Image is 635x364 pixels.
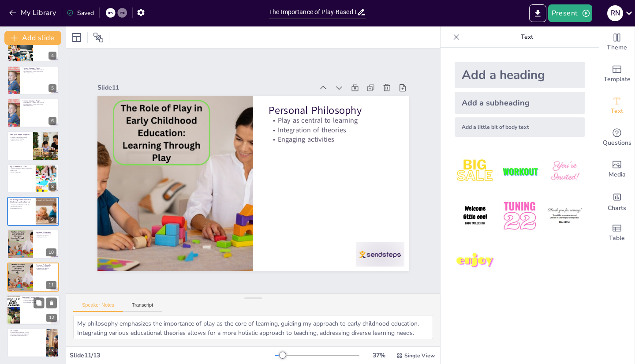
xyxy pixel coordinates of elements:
[22,69,56,71] p: Play stages in [PERSON_NAME]'s theory
[73,315,433,339] textarea: My philosophy emphasizes the importance of play as the core of learning, guiding my approach to e...
[46,281,56,289] div: 11
[10,165,33,168] p: Key Frameworks Used
[7,263,59,292] div: 11
[36,266,56,267] p: Play as central to learning
[22,302,57,304] p: Uninterrupted playtime
[10,206,33,207] p: Holistic assessments
[10,168,33,169] p: Importance of National Quality Standard
[599,185,635,217] div: Add charts and graphs
[10,140,30,142] p: Collaborative learning
[455,117,585,137] div: Add a little bit of body text
[607,4,623,22] button: R N
[123,302,162,312] button: Transcript
[22,67,56,69] p: Theory Concept: Piaget
[604,75,631,84] span: Template
[368,351,389,360] div: 37 %
[7,295,60,325] div: 12
[10,331,44,333] p: Importance of play-based learning
[269,103,393,118] p: Personal Philosophy
[603,138,631,148] span: Questions
[599,122,635,154] div: Get real-time input from your audience
[70,351,275,360] div: Slide 11 / 13
[10,171,33,173] p: Ethics in education
[599,58,635,90] div: Add ready made slides
[7,164,59,193] div: 8
[36,264,56,266] p: Personal Philosophy
[499,195,540,236] img: 5.jpeg
[49,117,56,125] div: 6
[10,137,30,139] p: Zone of Proximal Development
[49,150,56,158] div: 7
[548,4,592,22] button: Present
[10,133,30,136] p: Theory Concept: Vygotsky
[607,43,627,53] span: Theme
[269,6,357,19] input: Insert title
[599,90,635,122] div: Add text boxes
[544,151,585,192] img: 3.jpeg
[22,72,56,74] p: Discovery learning
[544,195,585,236] img: 6.jpeg
[22,296,57,299] p: Learning Environment
[463,26,590,48] p: Text
[599,26,635,58] div: Change the overall theme
[499,151,540,192] img: 2.jpeg
[611,106,623,116] span: Text
[22,300,57,302] p: Social collaboration opportunities
[404,352,435,359] span: Single View
[7,131,59,160] div: 7
[10,333,44,335] p: Holistic approach to development
[36,231,56,233] p: Personal Philosophy
[10,334,44,336] p: Preparing for academic success
[97,83,314,92] div: Slide 11
[7,328,59,357] div: 13
[10,199,33,203] p: Addressing Parent Concerns (Challenges and solutions)
[7,197,59,226] div: 9
[49,215,56,223] div: 9
[455,240,496,281] img: 7.jpeg
[46,248,56,256] div: 10
[269,115,393,125] p: Play as central to learning
[73,302,123,312] button: Speaker Notes
[455,92,585,114] div: Add a subheading
[22,101,56,103] p: Play stages in [PERSON_NAME]'s theory
[36,267,56,269] p: Integration of theories
[67,9,94,17] div: Saved
[10,169,33,171] p: Role of EYLF
[607,5,623,21] div: R N
[7,6,60,20] button: My Library
[93,32,104,43] span: Position
[7,229,59,259] div: 10
[529,4,546,22] button: Export to PowerPoint
[70,30,84,45] div: Layout
[10,139,30,140] p: Importance of scaffolding
[34,298,44,308] button: Duplicate Slide
[36,269,56,271] p: Engaging activities
[10,204,33,206] p: Integrating academic skills with play
[22,103,56,105] p: Knowledge construction through play
[49,52,56,60] div: 4
[455,62,585,88] div: Add a heading
[22,100,56,102] p: Theory Concept: Piaget
[36,234,56,236] p: Integration of theories
[10,207,33,209] p: Discipline within play
[269,135,393,144] p: Engaging activities
[22,71,56,72] p: Knowledge construction through play
[608,203,626,213] span: Charts
[269,125,393,135] p: Integration of theories
[22,105,56,107] p: Discovery learning
[609,170,626,180] span: Media
[599,217,635,249] div: Add a table
[7,66,59,95] div: 5
[599,154,635,185] div: Add images, graphics, shapes or video
[36,233,56,235] p: Play as central to learning
[455,151,496,192] img: 1.jpeg
[455,195,496,236] img: 4.jpeg
[4,31,61,45] button: Add slide
[46,298,57,308] button: Delete Slide
[49,183,56,191] div: 8
[49,84,56,92] div: 5
[46,347,56,355] div: 13
[36,236,56,238] p: Engaging activities
[46,314,57,322] div: 12
[22,298,57,300] p: Importance of a safe environment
